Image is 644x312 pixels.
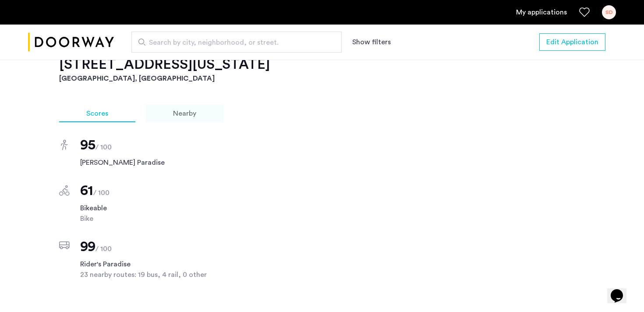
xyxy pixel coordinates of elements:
span: Scores [86,110,108,117]
img: logo [28,26,114,59]
img: score [59,185,70,196]
span: [PERSON_NAME] Paradise [80,157,223,168]
button: button [539,33,605,51]
span: Edit Application [546,37,598,47]
button: Show or hide filters [352,37,391,47]
span: Search by city, neighborhood, or street. [149,37,317,48]
img: score [59,241,70,249]
img: score [61,140,68,150]
span: 61 [80,184,93,198]
span: / 100 [96,245,112,252]
span: Rider's Paradise [80,259,223,269]
h3: [GEOGRAPHIC_DATA], [GEOGRAPHIC_DATA] [59,73,585,84]
a: My application [516,7,567,18]
span: Bike [80,213,223,224]
span: / 100 [96,144,112,151]
span: Bikeable [80,203,223,213]
span: 95 [80,138,96,152]
input: Apartment Search [131,32,342,53]
h2: [STREET_ADDRESS][US_STATE] [59,56,585,73]
div: SD [602,5,616,19]
a: Cazamio logo [28,26,114,59]
a: Favorites [579,7,590,18]
span: Nearby [173,110,196,117]
iframe: chat widget [607,277,635,303]
span: / 100 [93,189,110,196]
span: 99 [80,240,96,254]
span: 23 nearby routes: 19 bus, 4 rail, 0 other [80,269,223,280]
